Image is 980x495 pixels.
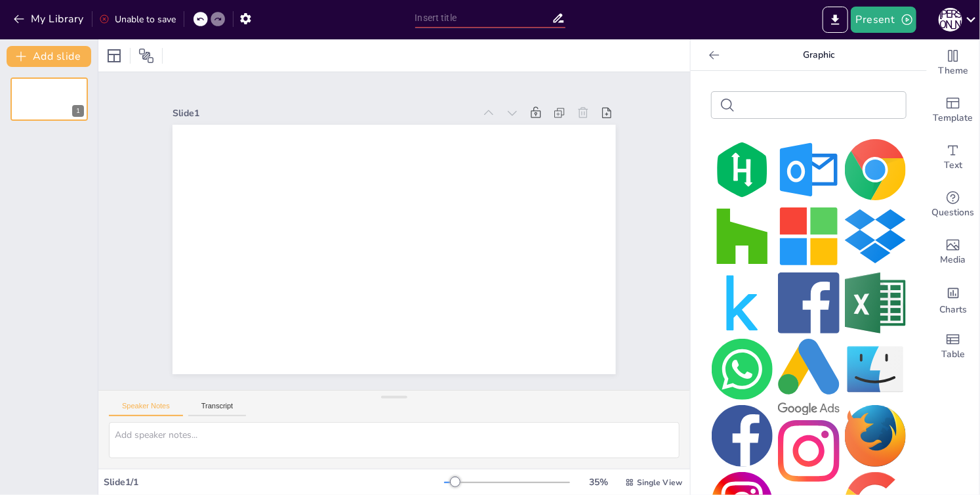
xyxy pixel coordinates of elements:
[845,405,906,466] img: logo_brand_brands_logos_firefox-64.svg
[845,272,906,334] img: logo_brand_brands_logos_excel-64.svg
[851,7,916,33] button: Present
[778,420,839,481] img: Instagram-64.svg
[712,139,773,200] img: 160_Hackerrank_logo_logos-64.svg
[933,111,973,125] span: Template
[939,8,962,32] div: А [PERSON_NAME]
[415,9,552,28] input: Insert title
[845,205,906,267] img: logo_brand_brands_logos_dropbox-64.svg
[109,402,183,416] button: Speaker Notes
[712,272,773,334] img: 189_Kaggle_logo_logos-64.svg
[712,405,773,466] img: 2018_social_media_popular_app_logo_facebook-64.svg
[927,39,979,87] div: Change the overall theme
[927,276,979,323] div: Add charts and graphs
[778,139,839,200] img: 74-outlook-64.svg
[778,272,839,334] img: Facebook-64.svg
[637,477,682,488] span: Single View
[944,158,962,173] span: Text
[939,7,962,33] button: А [PERSON_NAME]
[845,139,906,200] img: logo_brand_brands_logos_chrome-64.svg
[188,402,247,416] button: Transcript
[99,13,176,26] div: Unable to save
[927,87,979,134] div: Add ready made slides
[712,205,773,267] img: 166_Houzz_logo_logos-64.svg
[941,253,966,267] span: Media
[104,476,444,488] div: Slide 1 / 1
[927,181,979,228] div: Get real-time input from your audience
[778,205,839,267] img: 78-microsoft-64.svg
[104,45,125,66] div: Layout
[725,39,914,71] p: Graphic
[927,134,979,181] div: Add text boxes
[938,64,968,78] span: Theme
[583,476,615,488] div: 35 %
[941,347,965,362] span: Table
[138,48,154,64] span: Position
[778,339,839,415] img: Google_Ads_logo-64.svg
[72,105,84,117] div: 1
[10,9,89,30] button: My Library
[845,339,906,400] img: logo_brand_brands_logos_finder-64.svg
[10,77,88,121] div: 1
[7,46,91,67] button: Add slide
[823,7,848,33] button: Export to PowerPoint
[927,323,979,370] div: Add a table
[712,339,773,400] img: 2018_social_media_popular_app_logo-whatsapp-64.svg
[173,107,474,119] div: Slide 1
[939,303,967,317] span: Charts
[927,228,979,276] div: Add images, graphics, shapes or video
[932,205,975,220] span: Questions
